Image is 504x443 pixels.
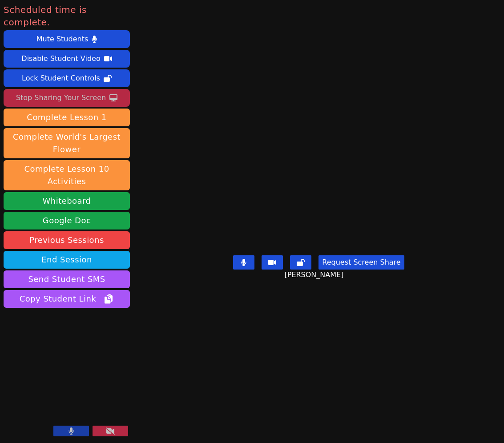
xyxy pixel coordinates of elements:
div: Mute Students [36,32,88,46]
span: Copy Student Link [20,293,114,305]
span: [PERSON_NAME] [284,270,346,280]
a: Google Doc [4,212,130,230]
button: Copy Student Link [4,290,130,308]
button: Stop Sharing Your Screen [4,89,130,107]
button: Lock Student Controls [4,69,130,87]
button: Complete Lesson 1 [4,109,130,126]
a: Previous Sessions [4,231,130,249]
button: Request Screen Share [319,255,404,270]
button: Mute Students [4,30,130,48]
button: Complete Lesson 10 Activities [4,160,130,190]
div: Disable Student Video [21,52,100,66]
button: Whiteboard [4,192,130,210]
button: Disable Student Video [4,50,130,68]
button: Send Student SMS [4,270,130,288]
span: Scheduled time is complete. [4,4,130,28]
button: Complete World's Largest Flower [4,128,130,158]
div: Stop Sharing Your Screen [16,91,106,105]
div: Lock Student Controls [22,71,100,85]
button: End Session [4,251,130,269]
